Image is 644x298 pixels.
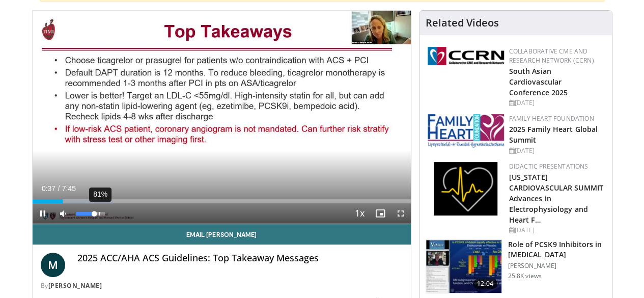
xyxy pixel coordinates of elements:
[508,272,542,280] p: 25.8K views
[62,184,76,193] span: 7:45
[370,203,390,224] button: Enable picture-in-picture mode
[33,11,411,224] video-js: Video Player
[508,239,606,260] h3: Role of PCSK9 Inhibitors in [MEDICAL_DATA]
[509,146,604,155] div: [DATE]
[434,162,497,215] img: 1860aa7a-ba06-47e3-81a4-3dc728c2b4cf.png.150x105_q85_autocrop_double_scale_upscale_version-0.2.png
[426,17,499,29] h4: Related Videos
[509,98,604,107] div: [DATE]
[473,279,497,289] span: 12:04
[77,253,403,264] h4: 2025 ACC/AHA ACS Guidelines: Top Takeaway Messages
[390,203,411,224] button: Fullscreen
[58,184,60,193] span: /
[41,281,403,290] div: By
[509,226,604,235] div: [DATE]
[428,47,504,65] img: a04ee3ba-8487-4636-b0fb-5e8d268f3737.png.150x105_q85_autocrop_double_scale_upscale_version-0.2.png
[428,114,504,148] img: 96363db5-6b1b-407f-974b-715268b29f70.jpeg.150x105_q85_autocrop_double_scale_upscale_version-0.2.jpg
[33,199,411,203] div: Progress Bar
[509,47,594,65] a: Collaborative CME and Research Network (CCRN)
[76,212,105,215] div: Volume Level
[426,239,606,293] a: 12:04 Role of PCSK9 Inhibitors in [MEDICAL_DATA] [PERSON_NAME] 25.8K views
[42,184,55,193] span: 0:37
[509,124,598,145] a: 2025 Family Heart Global Summit
[509,162,604,171] div: Didactic Presentations
[509,172,603,225] a: [US_STATE] CARDIOVASCULAR SUMMIT Advances in Electrophysiology and Heart F…
[509,66,568,97] a: South Asian Cardiovascular Conference 2025
[53,203,73,224] button: Mute
[350,203,370,224] button: Playback Rate
[41,253,65,277] a: M
[33,203,53,224] button: Pause
[33,224,411,245] a: Email [PERSON_NAME]
[426,240,501,293] img: 3346fd73-c5f9-4d1f-bb16-7b1903aae427.150x105_q85_crop-smart_upscale.jpg
[48,281,102,290] a: [PERSON_NAME]
[508,262,606,270] p: [PERSON_NAME]
[509,114,594,123] a: Family Heart Foundation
